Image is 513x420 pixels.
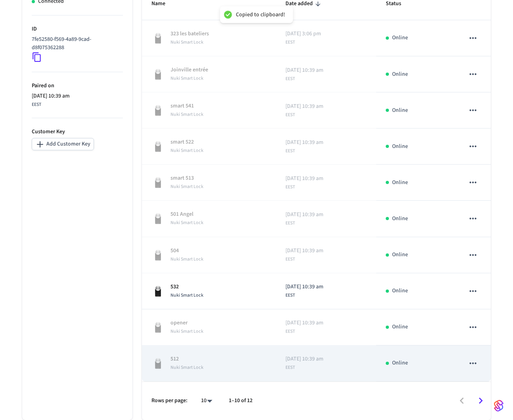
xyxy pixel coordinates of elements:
[32,128,123,136] p: Customer Key
[285,75,295,82] span: EEST
[392,251,408,259] p: Online
[285,138,323,147] span: [DATE] 10:39 am
[285,211,323,227] div: Europe/Kiev
[229,397,253,405] p: 1–10 of 12
[392,178,408,187] p: Online
[170,256,203,263] span: Nuki Smart Lock
[151,176,164,189] img: Nuki Smart Lock 3.0 Pro Black, Front
[170,111,203,118] span: Nuki Smart Lock
[285,283,323,291] span: [DATE] 10:39 am
[285,39,295,46] span: EEST
[170,210,203,219] p: 501 Angel
[285,292,295,299] span: EEST
[32,92,70,108] div: Europe/Kiev
[285,102,323,119] div: Europe/Kiev
[392,323,408,331] p: Online
[170,283,203,291] p: 532
[170,66,208,74] p: Joinville entrée
[170,138,203,146] p: smart 522
[285,184,295,191] span: EEST
[151,397,188,405] p: Rows per page:
[285,247,323,263] div: Europe/Kiev
[151,285,164,297] img: Nuki Smart Lock 3.0 Pro Black, Front
[170,319,203,327] p: opener
[285,175,323,183] span: [DATE] 10:39 am
[170,39,203,46] span: Nuki Smart Lock
[32,92,70,100] span: [DATE] 10:39 am
[170,102,203,110] p: smart 541
[170,75,203,82] span: Nuki Smart Lock
[471,391,490,410] button: Go to next page
[285,319,323,327] span: [DATE] 10:39 am
[32,101,41,108] span: EEST
[285,211,323,219] span: [DATE] 10:39 am
[285,247,323,255] span: [DATE] 10:39 am
[151,321,164,334] img: Nuki Smart Lock 3.0 Pro Black, Front
[285,364,295,371] span: EEST
[236,11,285,18] div: Copied to clipboard!
[285,175,323,191] div: Europe/Kiev
[285,138,323,155] div: Europe/Kiev
[392,359,408,367] p: Online
[285,319,323,335] div: Europe/Kiev
[170,219,203,226] span: Nuki Smart Lock
[32,138,94,150] button: Add Customer Key
[32,82,123,90] p: Paired on
[392,34,408,42] p: Online
[285,220,295,227] span: EEST
[170,328,203,335] span: Nuki Smart Lock
[170,247,203,255] p: 504
[32,25,123,33] p: ID
[151,357,164,370] img: Nuki Smart Lock 3.0 Pro Black, Front
[285,30,321,46] div: Europe/Kiev
[151,140,164,153] img: Nuki Smart Lock 3.0 Pro Black, Front
[32,35,120,52] p: 7fe52580-f569-4a89-9cad-d8f075362288
[285,66,323,75] span: [DATE] 10:39 am
[285,283,323,299] div: Europe/Kiev
[285,148,295,155] span: EEST
[151,249,164,261] img: Nuki Smart Lock 3.0 Pro Black, Front
[170,355,203,363] p: 512
[285,328,295,335] span: EEST
[285,355,323,371] div: Europe/Kiev
[494,399,503,412] img: SeamLogoGradient.69752ec5.svg
[151,32,164,44] img: Nuki Smart Lock 3.0 Pro Black, Front
[170,30,209,38] p: 323 les bateliers
[170,147,203,154] span: Nuki Smart Lock
[285,355,323,363] span: [DATE] 10:39 am
[285,66,323,82] div: Europe/Kiev
[170,292,203,299] span: Nuki Smart Lock
[392,287,408,295] p: Online
[170,364,203,371] span: Nuki Smart Lock
[392,106,408,115] p: Online
[392,142,408,151] p: Online
[285,111,295,119] span: EEST
[170,183,203,190] span: Nuki Smart Lock
[285,30,321,38] span: [DATE] 3:06 pm
[285,256,295,263] span: EEST
[392,70,408,79] p: Online
[392,215,408,223] p: Online
[285,102,323,111] span: [DATE] 10:39 am
[197,395,216,407] div: 10
[151,104,164,117] img: Nuki Smart Lock 3.0 Pro Black, Front
[151,212,164,225] img: Nuki Smart Lock 3.0 Pro Black, Front
[170,174,203,182] p: smart 513
[151,68,164,81] img: Nuki Smart Lock 3.0 Pro Black, Front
